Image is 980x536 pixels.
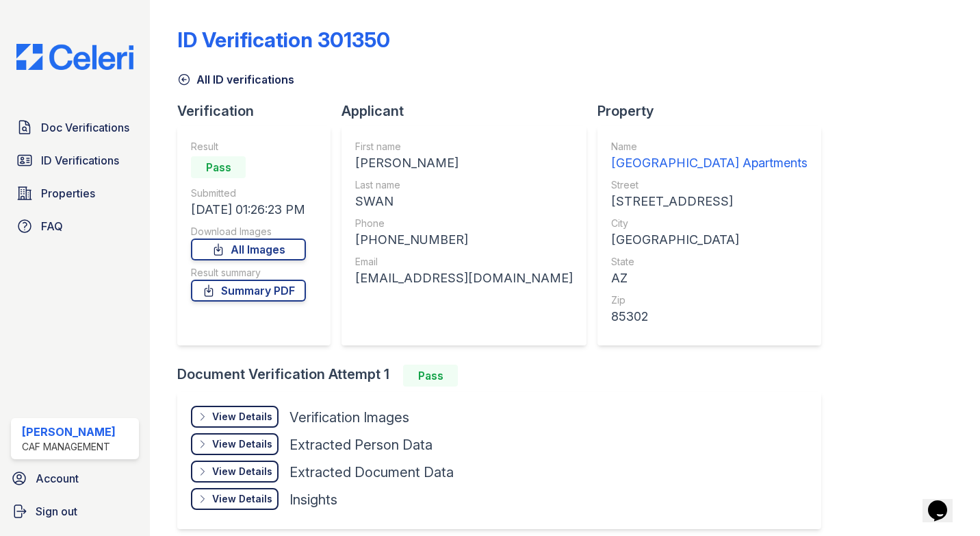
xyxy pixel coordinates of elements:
div: Phone [355,217,573,230]
span: Sign out [36,503,77,520]
span: ID Verifications [41,152,119,169]
div: [PERSON_NAME] [22,424,116,440]
a: Doc Verifications [11,114,139,141]
div: SWAN [355,192,573,211]
div: Extracted Document Data [289,463,454,482]
div: City [611,217,808,230]
a: Sign out [5,498,144,525]
div: [PHONE_NUMBER] [355,230,573,249]
a: ID Verifications [11,147,139,174]
div: [GEOGRAPHIC_DATA] Apartments [611,154,808,173]
a: Name [GEOGRAPHIC_DATA] Apartments [611,140,808,173]
div: [GEOGRAPHIC_DATA] [611,230,808,249]
div: Property [597,101,832,121]
div: Verification [177,101,341,121]
div: Pass [403,365,458,387]
a: All ID verifications [177,71,294,88]
div: 85302 [611,307,808,326]
div: Result [191,140,306,154]
a: Account [5,465,144,492]
div: Submitted [191,186,306,200]
div: Extracted Person Data [289,435,433,454]
span: FAQ [41,218,63,234]
div: Applicant [341,101,597,121]
a: FAQ [11,212,139,240]
div: Street [611,178,808,192]
div: [PERSON_NAME] [355,154,573,173]
div: Name [611,140,808,154]
div: [EMAIL_ADDRESS][DOMAIN_NAME] [355,269,573,288]
div: Result summary [191,266,306,280]
div: Pass [191,156,246,178]
div: View Details [212,492,272,506]
div: ID Verification 301350 [177,27,390,52]
div: AZ [611,269,808,288]
span: Properties [41,185,95,202]
div: Insights [289,490,337,509]
div: View Details [212,437,272,451]
div: First name [355,140,573,154]
a: All Images [191,239,306,260]
div: Download Images [191,225,306,239]
div: Last name [355,178,573,192]
span: Doc Verifications [41,119,129,136]
div: Verification Images [289,408,409,427]
div: View Details [212,410,272,424]
a: Properties [11,180,139,207]
div: Email [355,255,573,269]
div: [DATE] 01:26:23 PM [191,200,306,219]
div: Document Verification Attempt 1 [177,365,832,387]
div: State [611,255,808,269]
div: Zip [611,293,808,307]
span: Account [36,470,79,487]
div: [STREET_ADDRESS] [611,192,808,211]
iframe: chat widget [923,481,966,522]
a: Summary PDF [191,280,306,302]
div: CAF Management [22,440,116,454]
img: CE_Logo_Blue-a8612792a0a2168367f1c8372b55b34899dd931a85d93a1a3d3e32e68fde9ad4.png [5,44,144,70]
div: View Details [212,465,272,478]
